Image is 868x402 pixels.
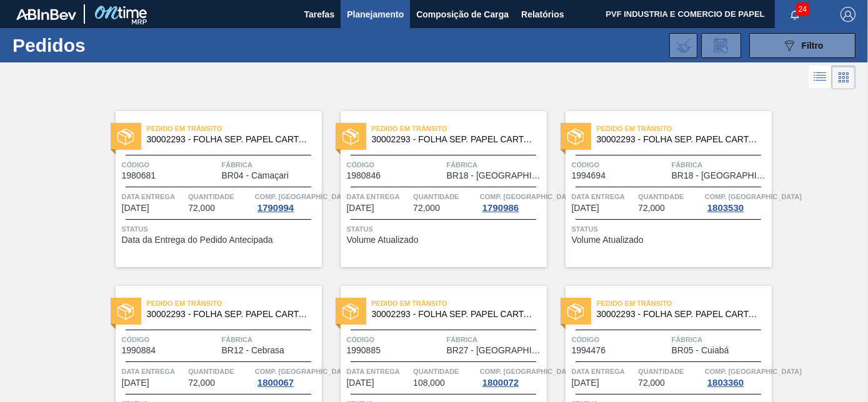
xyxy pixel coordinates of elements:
[547,111,772,267] a: statusPedido em Trânsito30002293 - FOLHA SEP. PAPEL CARTAO 1200x1000M 350gCódigo1994694FábricaBR1...
[122,378,149,388] span: 18/08/2025
[347,223,544,235] span: Status
[16,9,76,20] img: TNhmsLtSVTkK8tSr43FrP2fwEKptu5GPRR3wAAAABJRU5ErkJggg==
[342,303,359,320] img: status
[447,346,544,355] span: BR27 - Nova Minas
[749,33,856,58] button: Filtro
[480,365,544,388] a: Comp. [GEOGRAPHIC_DATA]1800072
[188,190,252,203] span: Quantidade
[572,171,606,180] span: 1994694
[705,365,802,378] span: Comp. Carga
[117,129,134,145] img: status
[255,203,296,213] div: 1790994
[372,135,537,144] span: 30002293 - FOLHA SEP. PAPEL CARTAO 1200x1000M 350g
[122,190,186,203] span: Data entrega
[122,223,319,235] span: Status
[372,310,537,319] span: 30002293 - FOLHA SEP. PAPEL CARTAO 1200x1000M 350g
[347,346,381,355] span: 1990885
[638,365,702,378] span: Quantidade
[255,190,319,213] a: Comp. [GEOGRAPHIC_DATA]1790994
[117,303,134,320] img: status
[122,235,273,245] span: Data da Entrega do Pedido Antecipada
[322,111,547,267] a: statusPedido em Trânsito30002293 - FOLHA SEP. PAPEL CARTAO 1200x1000M 350gCódigo1980846FábricaBR1...
[97,111,322,267] a: statusPedido em Trânsito30002293 - FOLHA SEP. PAPEL CARTAO 1200x1000M 350gCódigo1980681FábricaBR0...
[572,159,669,171] span: Código
[809,66,832,89] div: Visão em Lista
[147,310,312,319] span: 30002293 - FOLHA SEP. PAPEL CARTAO 1200x1000M 350g
[705,190,802,203] span: Comp. Carga
[480,365,577,378] span: Comp. Carga
[147,135,312,144] span: 30002293 - FOLHA SEP. PAPEL CARTAO 1200x1000M 350g
[796,2,809,16] span: 24
[222,333,319,346] span: Fábrica
[188,203,215,213] span: 72,000
[705,203,746,213] div: 1803530
[188,378,215,388] span: 72,000
[122,159,219,171] span: Código
[122,346,156,355] span: 1990884
[705,190,769,213] a: Comp. [GEOGRAPHIC_DATA]1803530
[147,122,322,135] span: Pedido em Trânsito
[832,66,856,89] div: Visão em Cards
[188,365,252,378] span: Quantidade
[255,365,319,388] a: Comp. [GEOGRAPHIC_DATA]1800067
[342,129,359,145] img: status
[701,33,741,58] div: Solicitação de Revisão de Pedidos
[372,122,547,135] span: Pedido em Trânsito
[597,135,762,144] span: 30002293 - FOLHA SEP. PAPEL CARTAO 1200x1000M 350g
[567,129,584,145] img: status
[255,378,296,388] div: 1800067
[775,6,815,23] button: Notificações
[705,378,746,388] div: 1803360
[12,38,188,52] h1: Pedidos
[669,33,697,58] div: Importar Negociações dos Pedidos
[572,346,606,355] span: 1994476
[841,7,856,22] img: Logout
[413,365,477,378] span: Quantidade
[572,203,599,213] span: 16/08/2025
[413,203,440,213] span: 72,000
[122,203,149,213] span: 16/08/2025
[347,203,374,213] span: 16/08/2025
[638,378,665,388] span: 72,000
[572,235,644,245] span: Volume Atualizado
[597,297,772,310] span: Pedido em Trânsito
[122,333,219,346] span: Código
[572,378,599,388] span: 24/08/2025
[480,190,577,203] span: Comp. Carga
[347,190,411,203] span: Data entrega
[347,235,419,245] span: Volume Atualizado
[347,378,374,388] span: 23/08/2025
[572,365,636,378] span: Data entrega
[347,365,411,378] span: Data entrega
[222,346,284,355] span: BR12 - Cebrasa
[255,190,352,203] span: Comp. Carga
[521,7,564,22] span: Relatórios
[347,171,381,180] span: 1980846
[122,171,156,180] span: 1980681
[447,333,544,346] span: Fábrica
[597,310,762,319] span: 30002293 - FOLHA SEP. PAPEL CARTAO 1200x1000M 350g
[597,122,772,135] span: Pedido em Trânsito
[480,378,521,388] div: 1800072
[480,190,544,213] a: Comp. [GEOGRAPHIC_DATA]1790986
[372,297,547,310] span: Pedido em Trânsito
[416,7,509,22] span: Composição de Carga
[255,365,352,378] span: Comp. Carga
[347,7,404,22] span: Planejamento
[347,333,444,346] span: Código
[705,365,769,388] a: Comp. [GEOGRAPHIC_DATA]1803360
[347,159,444,171] span: Código
[447,171,544,180] span: BR18 - Pernambuco
[572,333,669,346] span: Código
[413,378,445,388] span: 108,000
[572,223,769,235] span: Status
[672,346,729,355] span: BR05 - Cuiabá
[222,171,289,180] span: BR04 - Camaçari
[672,333,769,346] span: Fábrica
[122,365,186,378] span: Data entrega
[447,159,544,171] span: Fábrica
[638,203,665,213] span: 72,000
[567,303,584,320] img: status
[638,190,702,203] span: Quantidade
[222,159,319,171] span: Fábrica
